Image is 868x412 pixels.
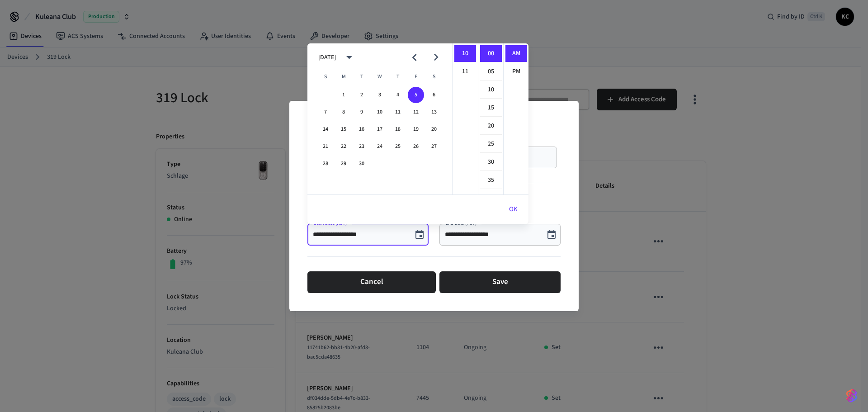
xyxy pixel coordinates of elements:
[372,138,388,155] button: 24
[404,47,425,68] button: Previous month
[335,121,352,137] button: 15
[335,138,352,155] button: 22
[317,138,334,155] button: 21
[478,43,503,194] ul: Select minutes
[354,138,370,155] button: 23
[408,104,424,120] button: 12
[335,68,352,86] span: Monday
[317,104,334,120] button: 7
[480,81,502,99] li: 10 minutes
[408,138,424,155] button: 26
[426,121,442,137] button: 20
[454,63,476,80] li: 11 hours
[408,87,424,103] button: 5
[480,172,502,189] li: 35 minutes
[454,45,476,62] li: 10 hours
[317,156,334,172] button: 28
[354,87,370,103] button: 2
[446,220,479,227] label: End Date (HST)
[354,156,370,172] button: 30
[354,104,370,120] button: 9
[372,121,388,137] button: 17
[335,104,352,120] button: 8
[339,47,360,68] button: calendar view is open, switch to year view
[480,45,502,62] li: 0 minutes
[390,68,406,86] span: Thursday
[426,104,442,120] button: 13
[318,53,336,62] div: [DATE]
[426,138,442,155] button: 27
[426,68,442,86] span: Saturday
[426,87,442,103] button: 6
[542,226,561,244] button: Choose date, selected date is Sep 5, 2025
[480,63,502,81] li: 5 minutes
[317,68,334,86] span: Sunday
[317,121,334,137] button: 14
[408,121,424,137] button: 19
[439,271,561,293] button: Save
[480,136,502,153] li: 25 minutes
[390,138,406,155] button: 25
[335,87,352,103] button: 1
[408,68,424,86] span: Friday
[480,118,502,135] li: 20 minutes
[372,104,388,120] button: 10
[354,68,370,86] span: Tuesday
[410,226,429,244] button: Choose date, selected date is Sep 5, 2025
[503,43,528,194] ul: Select meridiem
[372,87,388,103] button: 3
[425,47,447,68] button: Next month
[480,99,502,117] li: 15 minutes
[505,45,527,62] li: AM
[307,271,436,293] button: Cancel
[453,43,478,194] ul: Select hours
[372,68,388,86] span: Wednesday
[505,63,527,80] li: PM
[480,154,502,171] li: 30 minutes
[314,220,349,227] label: Start Date (HST)
[480,190,502,207] li: 40 minutes
[498,199,528,220] button: OK
[335,156,352,172] button: 29
[390,87,406,103] button: 4
[390,121,406,137] button: 18
[846,388,857,403] img: SeamLogoGradient.69752ec5.svg
[390,104,406,120] button: 11
[354,121,370,137] button: 16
